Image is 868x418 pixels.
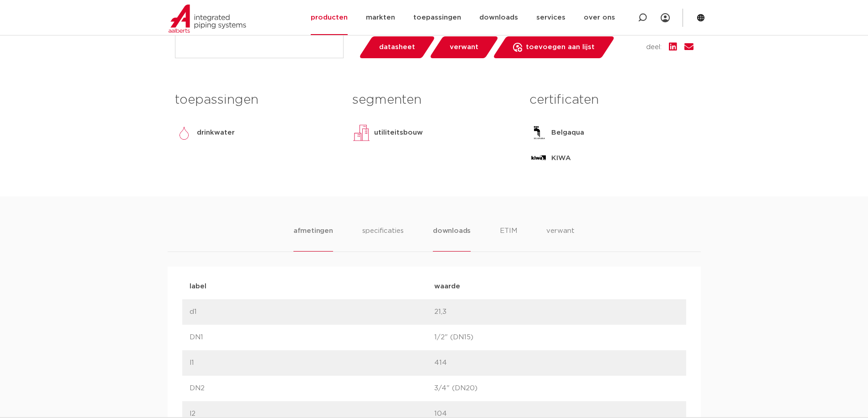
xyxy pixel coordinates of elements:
[190,332,434,343] p: DN1
[429,36,499,58] a: verwant
[450,40,478,55] span: verwant
[434,383,679,394] p: 3/4" (DN20)
[175,91,339,109] h3: toepassingen
[175,124,193,142] img: drinkwater
[358,36,436,58] a: datasheet
[293,226,333,252] li: afmetingen
[374,127,423,138] p: utiliteitsbouw
[362,226,404,252] li: specificaties
[190,358,434,368] p: l1
[352,124,370,142] img: utiliteitsbouw
[190,383,434,394] p: DN2
[526,40,595,55] span: toevoegen aan lijst
[197,127,235,138] p: drinkwater
[433,226,471,252] li: downloads
[529,124,548,142] img: Belgaqua
[434,332,679,343] p: 1/2" (DN15)
[646,42,662,53] span: deel:
[551,153,571,164] p: KIWA
[551,127,584,138] p: Belgaqua
[500,226,517,252] li: ETIM
[190,281,434,292] p: label
[352,91,516,109] h3: segmenten
[546,226,575,252] li: verwant
[434,358,679,368] p: 414
[379,40,415,55] span: datasheet
[529,149,548,167] img: KIWA
[529,91,693,109] h3: certificaten
[434,307,679,317] p: 21,3
[190,307,434,317] p: d1
[434,281,679,292] p: waarde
